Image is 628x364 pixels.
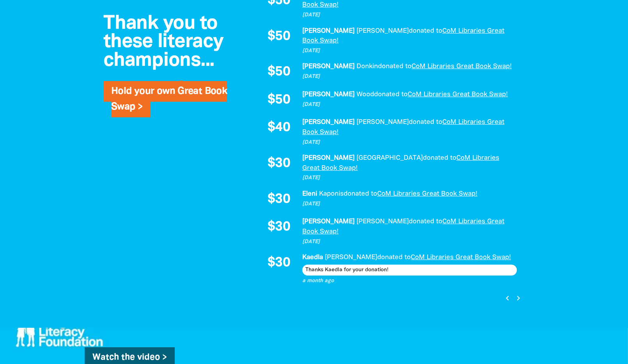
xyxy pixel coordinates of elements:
a: CoM Libraries Great Book Swap! [302,155,499,171]
p: [DATE] [302,11,517,19]
i: chevron_left [503,293,512,303]
em: [PERSON_NAME] [357,28,409,34]
div: Thanks Kaedla for your donation! [302,265,517,276]
em: [PERSON_NAME] [325,254,377,260]
span: $30 [268,157,290,170]
a: CoM Libraries Great Book Swap! [408,92,508,97]
a: CoM Libraries Great Book Swap! [302,219,504,235]
span: $50 [268,65,290,79]
em: [PERSON_NAME] [302,155,355,161]
em: [PERSON_NAME] [302,64,355,69]
em: Eleni [302,191,317,197]
em: [PERSON_NAME] [357,119,409,125]
span: $30 [268,221,290,234]
a: CoM Libraries Great Book Swap! [412,64,512,69]
p: [DATE] [302,47,517,55]
button: Previous page [502,293,513,303]
p: [DATE] [302,238,517,246]
span: $50 [268,94,290,107]
a: Hold your own Great Book Swap > [111,87,227,111]
em: [PERSON_NAME] [302,119,355,125]
p: [DATE] [302,174,517,182]
em: [GEOGRAPHIC_DATA] [357,155,423,161]
i: chevron_right [514,293,523,303]
p: [DATE] [302,200,517,208]
p: [DATE] [302,101,517,109]
p: [DATE] [302,73,517,81]
span: donated to [409,28,442,34]
span: donated to [374,92,408,97]
em: Wood [357,92,374,97]
em: [PERSON_NAME] [357,219,409,224]
span: $30 [268,193,290,206]
em: Donkin [357,64,378,69]
span: donated to [377,254,411,260]
span: Thank you to these literacy champions... [103,14,223,69]
a: CoM Libraries Great Book Swap! [377,191,477,197]
span: donated to [344,191,377,197]
span: donated to [409,219,442,224]
a: CoM Libraries Great Book Swap! [302,119,504,135]
span: $50 [268,30,290,43]
p: [DATE] [302,139,517,147]
em: Kaedla [302,254,323,260]
a: CoM Libraries Great Book Swap! [411,254,511,260]
p: a month ago [302,277,517,285]
button: Next page [513,293,523,303]
em: [PERSON_NAME] [302,92,355,97]
em: Kaponis [319,191,344,197]
span: donated to [378,64,412,69]
span: donated to [409,119,442,125]
em: [PERSON_NAME] [302,219,355,224]
span: donated to [423,155,456,161]
span: $40 [268,121,290,134]
em: [PERSON_NAME] [302,28,355,34]
span: $30 [268,256,290,270]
